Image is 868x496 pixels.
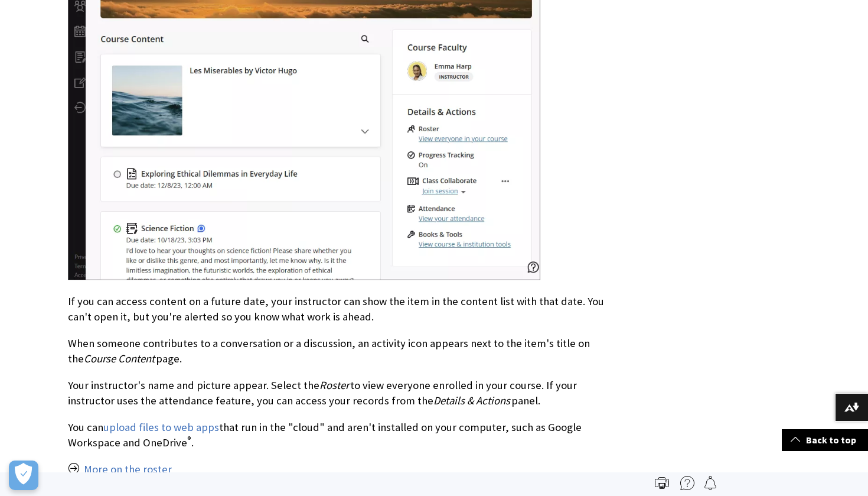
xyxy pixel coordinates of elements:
[68,420,625,450] p: You can that run in the "cloud" and aren't installed on your computer, such as Google Workspace a...
[68,294,625,325] p: If you can access content on a future date, your instructor can show the item in the content list...
[703,476,717,490] img: Follow this page
[187,434,191,445] sup: ®
[103,420,219,435] a: upload files to web apps
[84,352,155,365] span: Course Content
[84,462,172,476] a: More on the roster
[680,476,694,490] img: More help
[319,378,349,392] span: Roster
[433,394,510,407] span: Details & Actions
[655,476,669,490] img: Print
[782,429,868,451] a: Back to top
[68,336,625,367] p: When someone contributes to a conversation or a discussion, an activity icon appears next to the ...
[9,461,38,490] button: Open Preferences
[68,378,625,409] p: Your instructor's name and picture appear. Select the to view everyone enrolled in your course. I...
